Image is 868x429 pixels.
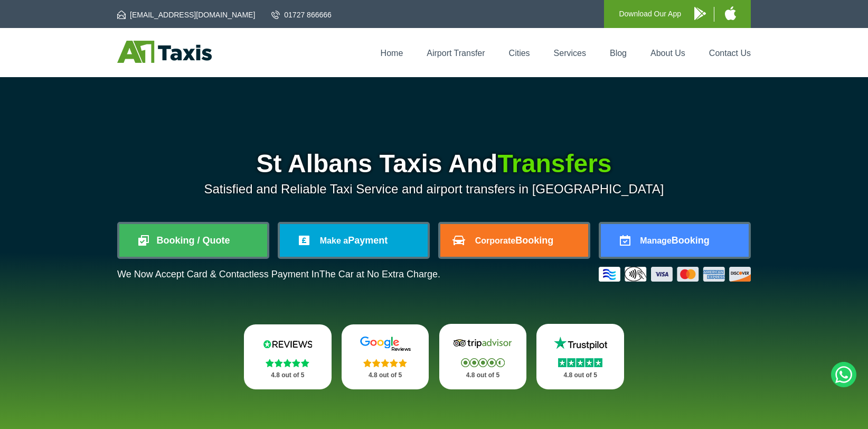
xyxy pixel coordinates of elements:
[536,324,624,389] a: Trustpilot Stars 4.8 out of 5
[475,236,515,245] span: Corporate
[497,150,611,178] span: Transfers
[451,369,515,382] p: 4.8 out of 5
[117,151,751,176] h1: St Albans Taxis And
[451,335,514,351] img: Tripadvisor
[601,224,749,257] a: ManageBooking
[353,369,418,382] p: 4.8 out of 5
[320,236,348,245] span: Make a
[439,324,527,389] a: Tripadvisor Stars 4.8 out of 5
[363,359,407,367] img: Stars
[549,335,612,351] img: Trustpilot
[650,49,685,58] a: About Us
[119,224,267,257] a: Booking / Quote
[709,49,751,58] a: Contact Us
[266,359,309,367] img: Stars
[117,41,212,63] img: A1 Taxis St Albans LTD
[558,358,602,367] img: Stars
[725,6,736,20] img: A1 Taxis iPhone App
[256,369,320,382] p: 4.8 out of 5
[554,49,586,58] a: Services
[599,267,751,282] img: Credit And Debit Cards
[461,358,505,367] img: Stars
[548,369,612,382] p: 4.8 out of 5
[619,7,681,21] p: Download Our App
[117,269,440,280] p: We Now Accept Card & Contactless Payment In
[610,49,627,58] a: Blog
[319,269,440,279] span: The Car at No Extra Charge.
[381,49,403,58] a: Home
[271,10,332,20] a: 01727 866666
[354,336,417,352] img: Google
[509,49,530,58] a: Cities
[117,182,751,197] p: Satisfied and Reliable Taxi Service and airport transfers in [GEOGRAPHIC_DATA]
[117,10,255,20] a: [EMAIL_ADDRESS][DOMAIN_NAME]
[280,224,428,257] a: Make aPayment
[427,49,485,58] a: Airport Transfer
[694,7,706,20] img: A1 Taxis Android App
[256,336,319,352] img: Reviews.io
[244,324,332,389] a: Reviews.io Stars 4.8 out of 5
[342,324,429,389] a: Google Stars 4.8 out of 5
[440,224,588,257] a: CorporateBooking
[640,236,672,245] span: Manage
